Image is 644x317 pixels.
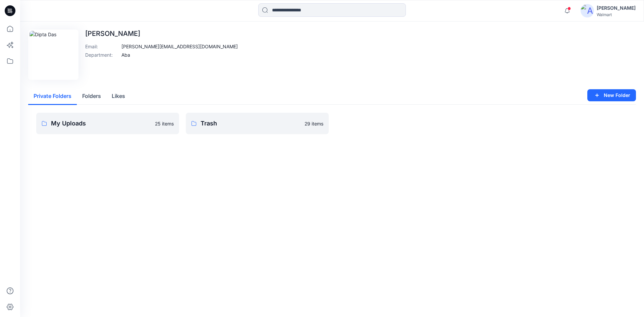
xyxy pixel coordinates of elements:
[106,88,130,105] button: Likes
[85,43,119,50] p: Email :
[587,89,636,101] button: New Folder
[85,51,119,58] p: Department :
[36,113,179,134] a: My Uploads25 items
[28,88,77,105] button: Private Folders
[581,4,594,17] img: avatar
[201,119,301,128] p: Trash
[597,12,636,17] div: Walmart
[85,30,238,38] p: [PERSON_NAME]
[597,4,636,12] div: [PERSON_NAME]
[155,120,174,127] p: 25 items
[305,120,323,127] p: 29 items
[121,43,238,50] p: [PERSON_NAME][EMAIL_ADDRESS][DOMAIN_NAME]
[77,88,106,105] button: Folders
[121,51,130,58] p: Aba
[30,31,77,78] img: Dipta Das
[51,119,151,128] p: My Uploads
[186,113,329,134] a: Trash29 items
